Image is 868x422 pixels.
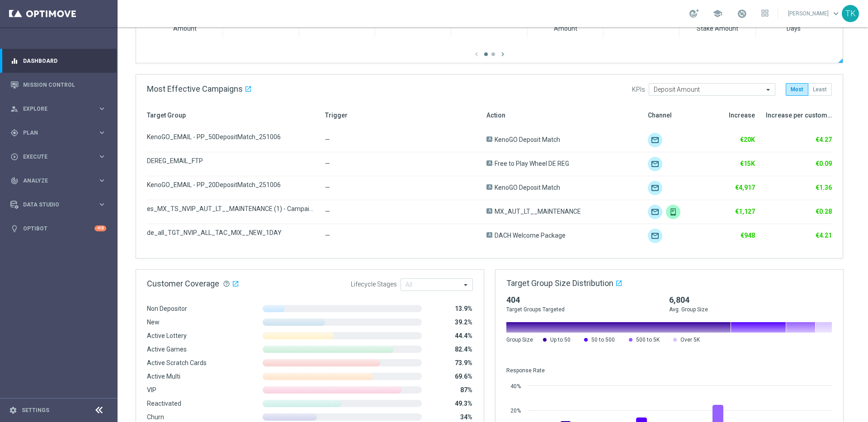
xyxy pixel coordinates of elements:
[10,225,107,232] button: lightbulb Optibot +10
[23,130,98,136] span: Plan
[10,81,107,89] button: Mission Control
[22,408,49,413] a: Settings
[10,129,98,137] div: Plan
[10,153,19,161] i: play_circle_outline
[10,201,107,208] button: Data Studio keyboard_arrow_right
[98,128,106,137] i: keyboard_arrow_right
[10,201,98,209] div: Data Studio
[10,177,98,185] div: Analyze
[10,153,107,160] button: play_circle_outline Execute keyboard_arrow_right
[10,73,106,97] div: Mission Control
[10,105,19,113] i: person_search
[10,49,106,73] div: Dashboard
[98,200,106,209] i: keyboard_arrow_right
[10,177,19,185] i: track_changes
[787,7,842,20] a: [PERSON_NAME]keyboard_arrow_down
[10,177,107,184] button: track_changes Analyze keyboard_arrow_right
[10,57,19,65] i: equalizer
[10,216,106,240] div: Optibot
[10,225,19,233] i: lightbulb
[10,153,98,161] div: Execute
[23,73,106,97] a: Mission Control
[842,5,859,22] div: TK
[98,152,106,161] i: keyboard_arrow_right
[831,9,841,19] span: keyboard_arrow_down
[10,105,98,113] div: Explore
[10,129,19,137] i: gps_fixed
[98,104,106,113] i: keyboard_arrow_right
[10,129,107,136] button: gps_fixed Plan keyboard_arrow_right
[98,176,106,185] i: keyboard_arrow_right
[23,216,94,240] a: Optibot
[23,49,106,73] a: Dashboard
[9,406,17,414] i: settings
[23,202,98,207] span: Data Studio
[23,154,98,159] span: Execute
[10,57,107,65] button: equalizer Dashboard
[23,106,98,112] span: Explore
[10,105,107,113] button: person_search Explore keyboard_arrow_right
[23,178,98,183] span: Analyze
[94,225,106,231] div: +10
[712,9,722,19] span: school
